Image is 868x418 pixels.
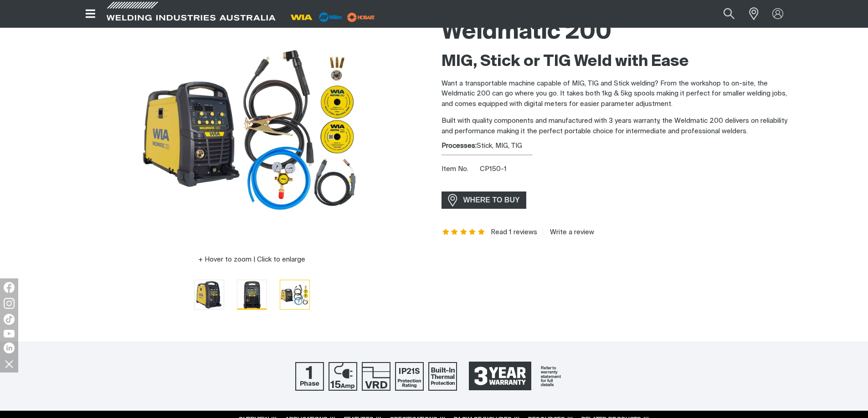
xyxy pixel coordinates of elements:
span: Item No. [442,164,478,175]
img: Instagram [4,298,15,309]
img: Weldmatic 200 [138,13,366,241]
span: WHERE TO BUY [457,193,526,207]
h2: MIG, Stick or TIG Weld with Ease [442,52,791,72]
a: Write a review [543,228,594,237]
p: Built with quality components and manufactured with 3 years warranty, the Weldmatic 200 delivers ... [442,116,791,136]
img: Weldmatic 200 [280,280,309,309]
button: Go to slide 1 [194,280,224,310]
img: 15 Amp Supply Plug [329,362,357,391]
button: Go to slide 2 [237,280,267,310]
a: WHERE TO BUY [442,191,527,208]
h1: Weldmatic 200 [442,18,791,47]
img: TikTok [4,314,15,325]
img: Built In Thermal Protection [428,362,457,391]
img: YouTube [4,330,15,337]
img: Voltage Reduction Device [362,362,390,391]
button: Search products [714,4,745,24]
a: miller [344,14,378,20]
img: miller [344,10,378,24]
a: Read 1 reviews [491,228,537,237]
input: Product name or item number... [702,4,744,24]
img: Weldmatic 200 [237,280,267,309]
p: Want a transportable machine capable of MIG, TIG and Stick welding? From the workshop to on-site,... [442,79,791,110]
span: Rating: 5 [442,229,486,236]
div: Stick, MIG, TIG [442,141,791,151]
img: LinkedIn [4,342,15,353]
img: Weldmatic 200 [195,280,224,309]
img: Facebook [4,282,15,293]
span: CP150-1 [480,166,507,172]
img: Single Phase [295,362,324,391]
button: Hover to zoom | Click to enlarge [193,254,311,265]
button: Go to slide 3 [280,280,310,310]
a: 3 Year Warranty [462,358,573,395]
img: hide socials [1,356,17,372]
strong: Processes: [442,142,477,149]
img: IP21S Protection Rating [395,362,424,391]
